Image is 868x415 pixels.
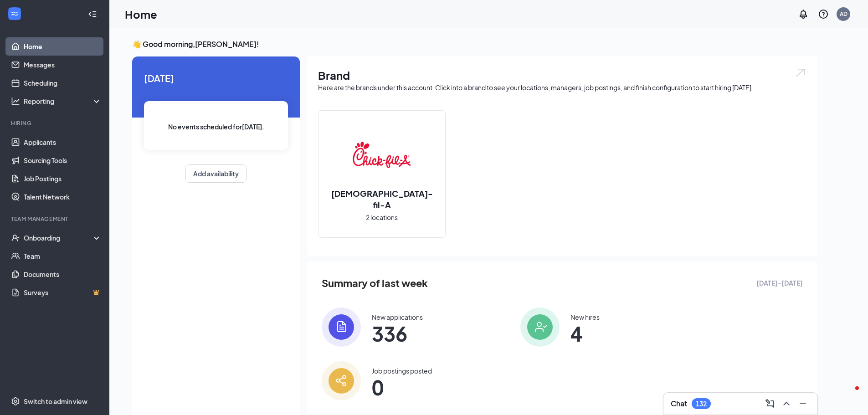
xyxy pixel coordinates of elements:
div: Reporting [24,97,102,106]
img: icon [520,307,560,347]
span: 4 [570,325,600,342]
div: 132 [696,400,707,408]
svg: ComposeMessage [765,398,776,409]
svg: QuestionInfo [818,9,829,20]
svg: UserCheck [11,233,20,242]
h1: Home [125,6,157,22]
a: Home [24,37,102,56]
div: AD [840,10,847,18]
svg: WorkstreamLogo [10,9,19,18]
svg: Settings [11,397,20,406]
span: 336 [372,325,423,342]
svg: Analysis [11,97,20,106]
div: New hires [570,313,600,322]
h2: [DEMOGRAPHIC_DATA]-fil-A [318,188,445,210]
span: Summary of last week [322,275,428,291]
iframe: Intercom live chat [837,384,859,406]
a: Applicants [24,133,102,151]
div: Switch to admin view [24,397,87,406]
a: Sourcing Tools [24,151,102,169]
button: ComposeMessage [763,396,777,411]
span: 0 [372,379,432,395]
svg: Minimize [797,398,808,409]
span: No events scheduled for [DATE] . [168,122,264,132]
a: SurveysCrown [24,283,102,302]
a: Scheduling [24,74,102,92]
a: Team [24,247,102,265]
span: 2 locations [366,212,398,222]
h3: Chat [671,399,687,409]
button: Minimize [796,396,810,411]
svg: Notifications [798,9,809,20]
a: Messages [24,56,102,74]
img: Chick-fil-A [353,126,411,184]
div: New applications [372,313,423,322]
a: Talent Network [24,188,102,206]
div: Team Management [11,215,100,223]
button: Add availability [185,164,247,183]
span: [DATE] - [DATE] [756,278,803,288]
img: open.6027fd2a22e1237b5b06.svg [795,67,806,78]
a: Job Postings [24,169,102,188]
div: Here are the brands under this account. Click into a brand to see your locations, managers, job p... [318,83,806,92]
svg: ChevronUp [781,398,792,409]
div: Onboarding [24,233,94,242]
img: icon [322,307,361,347]
button: ChevronUp [779,396,794,411]
div: Job postings posted [372,366,432,375]
svg: Collapse [88,10,97,19]
a: Documents [24,265,102,283]
span: [DATE] [144,71,288,85]
h3: 👋 Good morning, [PERSON_NAME] ! [132,39,817,49]
h1: Brand [318,67,806,83]
img: icon [322,361,361,400]
div: Hiring [11,119,100,127]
